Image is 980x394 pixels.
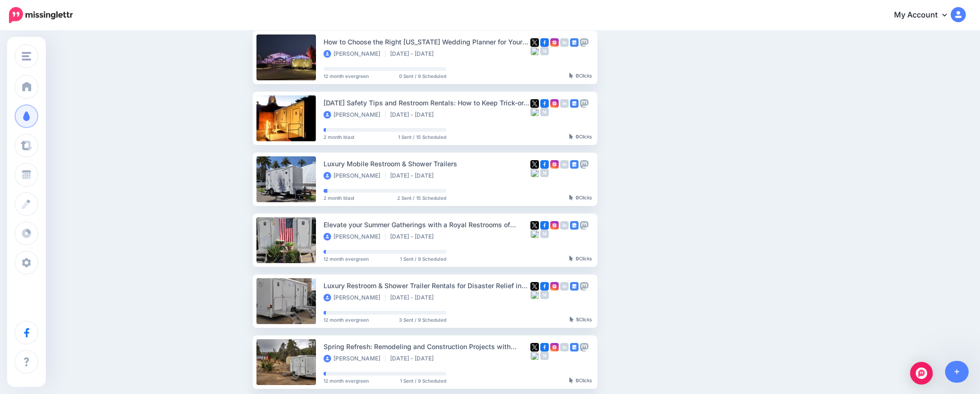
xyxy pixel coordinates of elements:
[580,282,588,291] img: mastodon-grey-square.png
[324,233,385,240] li: [PERSON_NAME]
[569,73,573,78] img: pointer-grey-darker.png
[530,160,539,169] img: twitter-square.png
[580,221,588,230] img: mastodon-grey-square.png
[569,378,592,384] div: Clicks
[540,99,549,108] img: facebook-square.png
[324,111,385,119] li: [PERSON_NAME]
[324,341,530,352] div: Spring Refresh: Remodeling and Construction Projects with Luxury Portable Bathroom Trailer Rentals
[560,221,569,230] img: linkedin-grey-square.png
[570,343,579,351] img: google_business-square.png
[569,195,592,201] div: Clicks
[569,256,592,262] div: Clicks
[530,221,539,230] img: twitter-square.png
[580,99,588,108] img: mastodon-grey-square.png
[560,343,569,351] img: linkedin-grey-square.png
[570,99,579,108] img: google_business-square.png
[550,343,559,351] img: instagram-square.png
[550,221,559,230] img: instagram-square.png
[910,362,933,385] div: Open Intercom Messenger
[390,172,438,180] li: [DATE] - [DATE]
[397,196,446,200] span: 2 Sent / 15 Scheduled
[576,73,579,78] b: 0
[324,135,354,139] span: 2 month blast
[540,221,549,230] img: facebook-square.png
[569,134,592,140] div: Clicks
[398,135,446,139] span: 1 Sent / 15 Scheduled
[560,282,569,291] img: linkedin-grey-square.png
[540,108,549,116] img: medium-grey-square.png
[390,294,438,301] li: [DATE] - [DATE]
[324,378,369,383] span: 12 month evergreen
[530,38,539,47] img: twitter-square.png
[569,256,573,261] img: pointer-grey-darker.png
[324,355,385,362] li: [PERSON_NAME]
[324,172,385,180] li: [PERSON_NAME]
[530,291,539,299] img: bluesky-square.png
[540,291,549,299] img: medium-grey-square.png
[570,160,579,169] img: google_business-square.png
[570,317,574,322] img: pointer-grey-darker.png
[569,377,573,383] img: pointer-grey-darker.png
[885,4,966,27] a: My Account
[540,169,549,177] img: medium-grey-square.png
[540,343,549,351] img: facebook-square.png
[9,7,73,23] img: Missinglettr
[576,195,579,200] b: 0
[530,343,539,351] img: twitter-square.png
[22,52,31,60] img: menu.png
[560,38,569,47] img: linkedin-grey-square.png
[576,317,579,322] b: 5
[576,134,579,139] b: 0
[390,233,438,240] li: [DATE] - [DATE]
[569,195,573,200] img: pointer-grey-darker.png
[324,50,385,58] li: [PERSON_NAME]
[540,351,549,360] img: medium-grey-square.png
[560,160,569,169] img: linkedin-grey-square.png
[324,219,530,230] div: Elevate your Summer Gatherings with a Royal Restrooms of [US_STATE] portable restroom and shower ...
[390,355,438,362] li: [DATE] - [DATE]
[540,282,549,291] img: facebook-square.png
[324,36,530,47] div: How to Choose the Right [US_STATE] Wedding Planner for Your Dream Wedding
[550,160,559,169] img: instagram-square.png
[390,111,438,119] li: [DATE] - [DATE]
[576,377,579,383] b: 0
[530,351,539,360] img: bluesky-square.png
[580,38,588,47] img: mastodon-grey-square.png
[324,74,369,78] span: 12 month evergreen
[324,196,354,200] span: 2 month blast
[570,282,579,291] img: google_business-square.png
[324,317,369,322] span: 12 month evergreen
[540,160,549,169] img: facebook-square.png
[569,134,573,139] img: pointer-grey-darker.png
[560,99,569,108] img: linkedin-grey-square.png
[570,38,579,47] img: google_business-square.png
[390,50,438,58] li: [DATE] - [DATE]
[580,343,588,351] img: mastodon-grey-square.png
[399,74,446,78] span: 0 Sent / 9 Scheduled
[540,230,549,238] img: medium-grey-square.png
[324,158,530,169] div: Luxury Mobile Restroom & Shower Trailers
[324,280,530,291] div: Luxury Restroom & Shower Trailer Rentals for Disaster Relief in [US_STATE]
[530,47,539,55] img: bluesky-square.png
[570,317,592,323] div: Clicks
[530,99,539,108] img: twitter-square.png
[400,378,446,383] span: 1 Sent / 9 Scheduled
[550,282,559,291] img: instagram-square.png
[400,257,446,261] span: 1 Sent / 9 Scheduled
[540,47,549,55] img: medium-grey-square.png
[530,282,539,291] img: twitter-square.png
[550,99,559,108] img: instagram-square.png
[324,257,369,261] span: 12 month evergreen
[580,160,588,169] img: mastodon-grey-square.png
[324,97,530,108] div: [DATE] Safety Tips and Restroom Rentals: How to Keep Trick-or-Treaters and Guests Safe This [DATE]
[530,230,539,238] img: bluesky-square.png
[399,317,446,322] span: 3 Sent / 9 Scheduled
[550,38,559,47] img: instagram-square.png
[540,38,549,47] img: facebook-square.png
[569,73,592,79] div: Clicks
[570,221,579,230] img: google_business-square.png
[576,256,579,261] b: 0
[324,294,385,301] li: [PERSON_NAME]
[530,108,539,116] img: bluesky-square.png
[530,169,539,177] img: bluesky-square.png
